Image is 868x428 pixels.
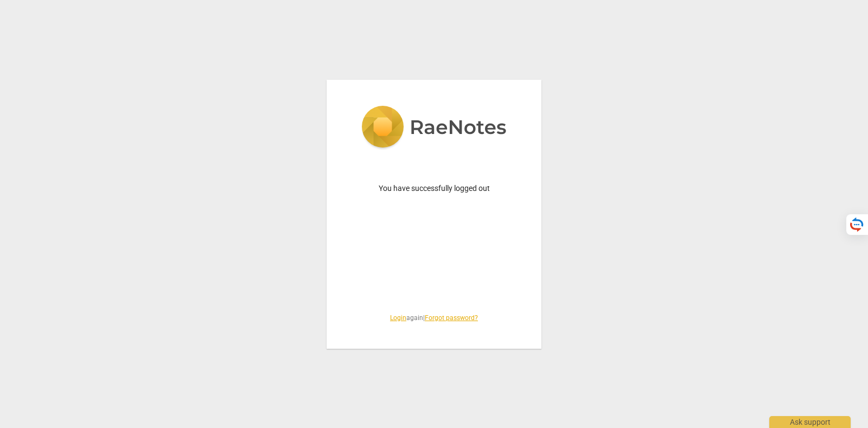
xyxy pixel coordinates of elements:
div: Ask support [769,416,851,428]
p: You have successfully logged out [353,183,515,194]
a: Login [390,314,406,322]
span: again | [353,314,515,323]
a: Forgot password? [425,314,478,322]
img: 5ac2273c67554f335776073100b6d88f.svg [361,106,507,150]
